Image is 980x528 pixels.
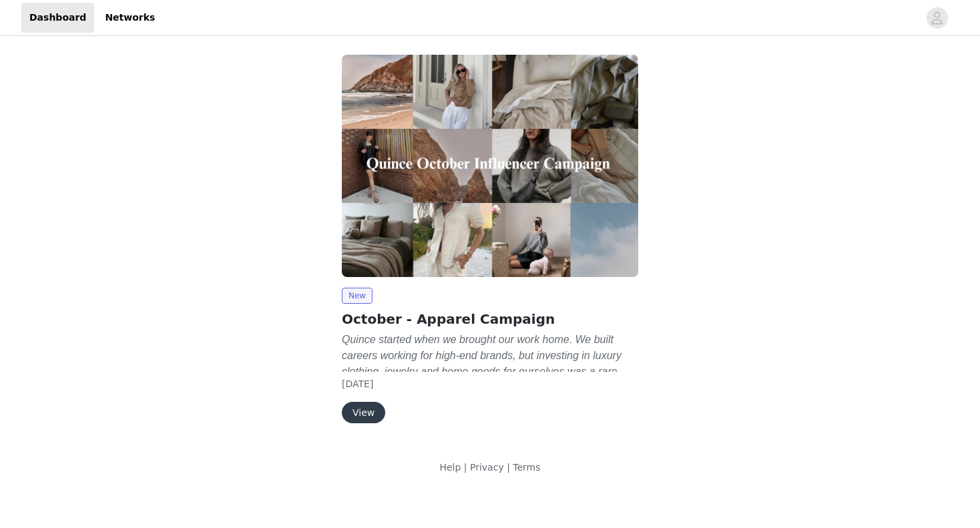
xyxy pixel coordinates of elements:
[464,462,467,473] span: |
[342,334,626,425] em: Quince started when we brought our work home. We built careers working for high-end brands, but i...
[21,3,94,33] a: Dashboard
[439,462,461,473] a: Help
[342,402,385,423] button: View
[342,378,373,389] span: [DATE]
[342,55,638,277] img: Quince
[513,462,540,473] a: Terms
[342,288,373,304] span: New
[97,3,163,33] a: Networks
[470,462,504,473] a: Privacy
[342,408,385,418] a: View
[931,7,943,29] div: avatar
[342,309,638,329] h2: October - Apparel Campaign
[507,462,510,473] span: |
